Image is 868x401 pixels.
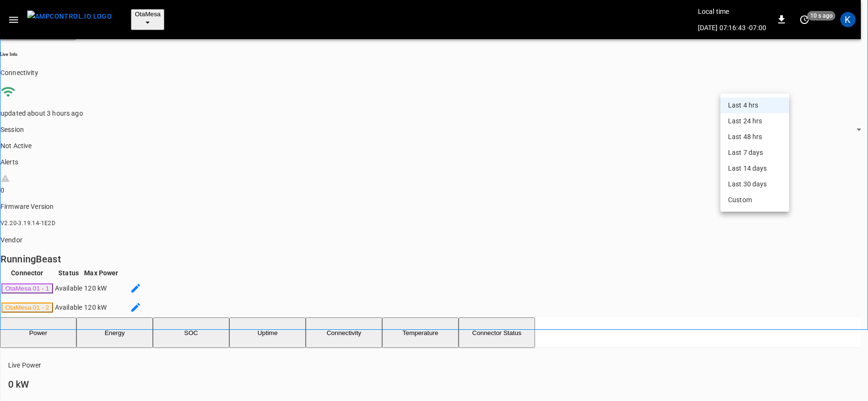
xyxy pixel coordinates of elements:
[0,109,83,117] span: updated about 3 hours ago
[0,68,861,77] p: Connectivity
[23,8,116,32] button: menu
[1,268,54,278] th: Connector
[0,220,55,227] span: V2.20-3.19.14-1E2D
[720,129,789,145] li: Last 48 hrs
[27,11,112,22] img: ampcontrol.io logo
[54,268,83,278] th: Status
[229,317,306,348] button: Uptime
[76,317,153,348] button: Energy
[0,157,861,167] p: Alerts
[0,185,861,195] div: 0
[1,303,53,313] button: OtaMesa 01 - 2
[720,176,789,192] li: Last 30 days
[54,279,83,297] td: Available
[0,235,861,245] p: Vendor
[8,377,830,392] h6: 0 kW
[84,268,118,278] th: Max Power
[720,192,789,208] li: Custom
[54,298,83,316] td: Available
[720,113,789,129] li: Last 24 hrs
[0,202,861,211] p: Firmware Version
[0,125,861,134] p: Session
[382,317,459,348] button: Temperature
[0,251,861,267] h6: RunningBeast
[459,317,535,348] button: Connector Status
[84,298,118,316] td: 120 kW
[840,12,856,27] div: profile-icon
[153,317,229,348] button: SOC
[720,161,789,176] li: Last 14 days
[0,141,861,151] p: Not Active
[84,279,118,297] td: 120 kW
[698,7,766,16] p: Local time
[797,12,812,27] button: set refresh interval
[8,360,830,370] p: Live Power
[720,145,789,161] li: Last 7 days
[1,283,53,293] button: OtaMesa 01 - 1
[135,11,161,18] span: OtaMesa
[698,23,766,33] p: [DATE] 07:16:43 -07:00
[306,317,382,348] button: Connectivity
[807,11,836,21] span: 10 s ago
[720,98,789,113] li: Last 4 hrs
